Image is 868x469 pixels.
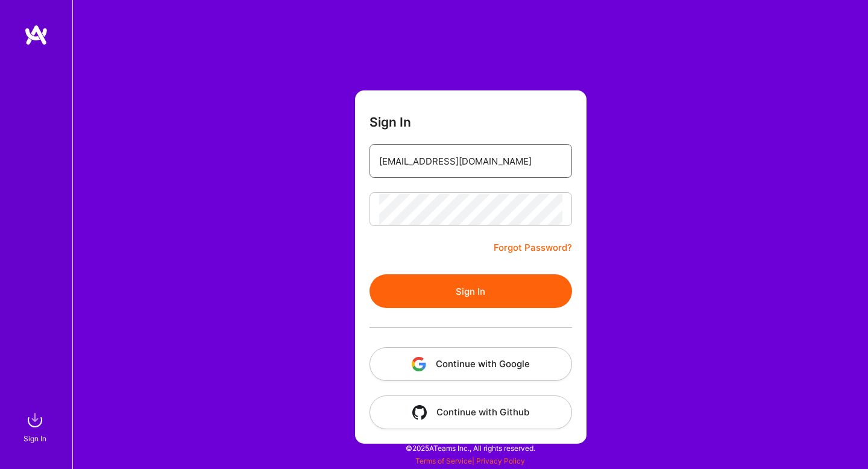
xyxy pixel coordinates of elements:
[412,405,427,420] img: icon
[415,456,525,465] span: |
[412,357,426,371] img: icon
[24,432,46,445] div: Sign In
[370,395,572,429] button: Continue with Github
[370,115,411,130] h3: Sign In
[370,274,572,308] button: Sign In
[476,456,525,465] a: Privacy Policy
[379,146,562,177] input: Email...
[25,408,47,445] a: sign inSign In
[72,433,868,463] div: © 2025 ATeams Inc., All rights reserved.
[494,241,572,255] a: Forgot Password?
[23,408,47,432] img: sign in
[370,347,572,381] button: Continue with Google
[415,456,472,465] a: Terms of Service
[24,24,48,46] img: logo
